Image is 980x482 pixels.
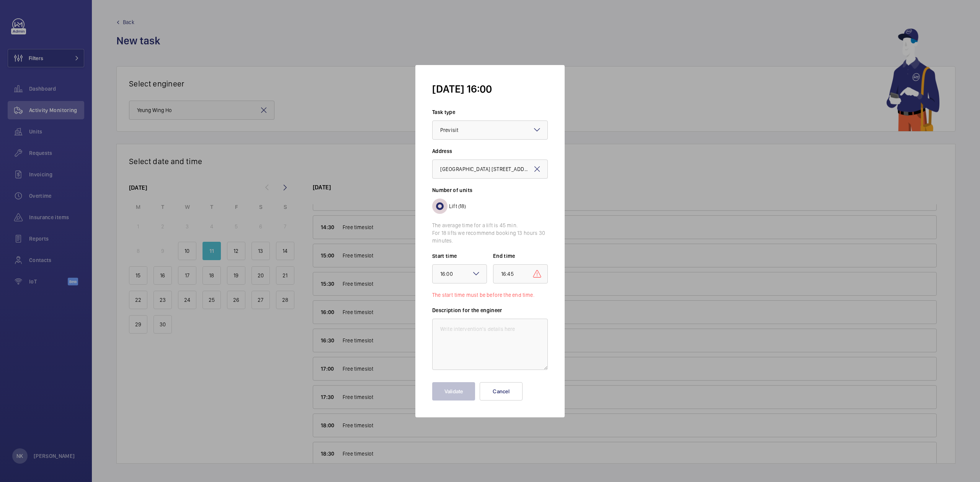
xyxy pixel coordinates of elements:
span: 16:00 [440,271,453,277]
label: Lift (18) [448,202,466,210]
label: End time [493,252,548,260]
label: Number of units [432,186,548,194]
input: Enter the task address [432,160,548,179]
button: Cancel [480,382,523,401]
label: Task type [432,108,548,116]
span: Previsit [440,127,458,133]
p: For 18 lifts we recommend booking 13 hours 30 minutes. [432,229,548,244]
span: 16:45 [501,271,514,277]
button: Validate [432,382,475,401]
label: Start time [432,252,487,260]
label: Address [432,147,548,155]
h1: [DATE] 16:00 [432,82,548,96]
label: Description for the engineer [432,306,548,314]
p: The average time for a lift is 45 min. [432,221,548,229]
p: The start time must be before the end time. [432,291,548,299]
